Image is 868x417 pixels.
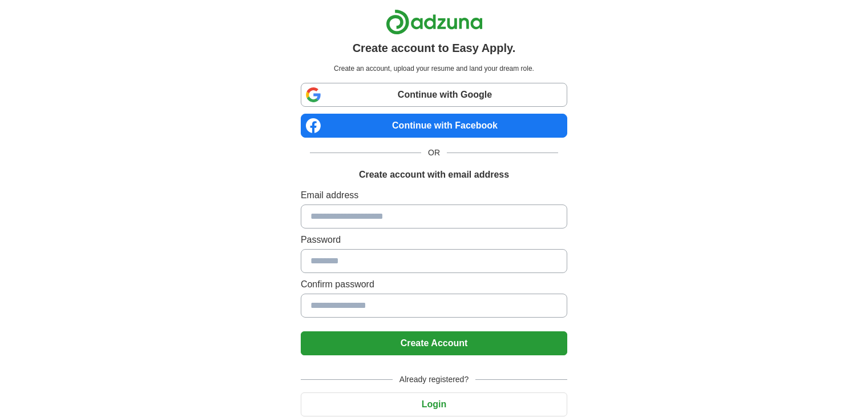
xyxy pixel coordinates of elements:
span: Already registered? [393,374,475,386]
button: Create Account [301,331,567,355]
a: Login [301,399,567,409]
h1: Create account to Easy Apply. [353,39,516,57]
img: Adzuna logo [386,9,483,35]
button: Login [301,392,567,416]
label: Password [301,233,567,247]
span: OR [421,147,447,159]
a: Continue with Google [301,83,567,107]
h1: Create account with email address [359,168,509,182]
label: Email address [301,189,567,202]
p: Create an account, upload your resume and land your dream role. [303,63,565,74]
a: Continue with Facebook [301,114,567,138]
label: Confirm password [301,278,567,291]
